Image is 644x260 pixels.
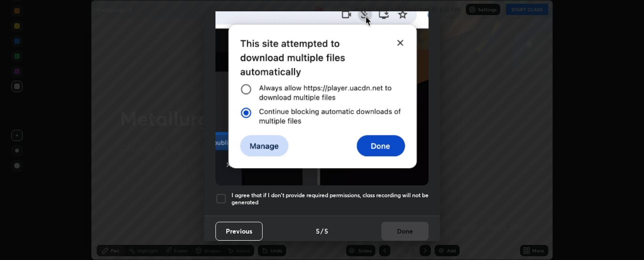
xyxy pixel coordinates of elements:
[231,192,429,206] h5: I agree that if I don't provide required permissions, class recording will not be generated
[316,226,320,236] h4: 5
[321,226,323,236] h4: /
[324,226,328,236] h4: 5
[215,222,263,241] button: Previous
